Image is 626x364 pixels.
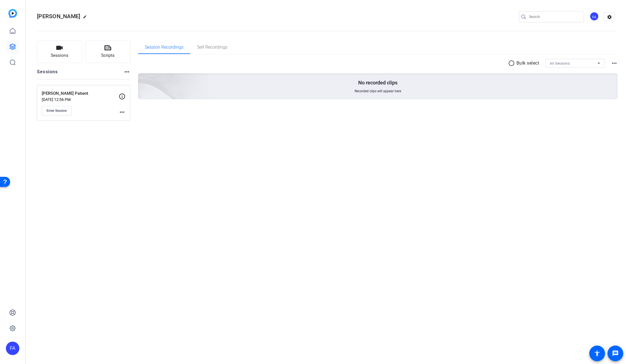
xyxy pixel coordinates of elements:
p: No recorded clips [358,79,397,86]
div: FA [6,342,19,355]
button: Enter Session [42,106,72,115]
mat-icon: settings [604,13,615,21]
img: blue-gradient.svg [8,9,17,18]
button: Scripts [85,41,131,63]
p: Bulk select [516,60,539,67]
span: Sessions [51,52,68,59]
span: [PERSON_NAME] [37,13,80,20]
mat-icon: more_horiz [119,109,125,115]
p: [PERSON_NAME] Patient [42,90,119,97]
span: Enter Session [46,108,67,113]
mat-icon: message [612,350,619,357]
ngx-avatar: Fridays Admin [590,12,599,22]
p: [DATE] 12:56 PM [42,97,119,102]
h2: Sessions [37,68,58,79]
mat-icon: accessibility [594,350,601,357]
span: Self Recordings [197,45,227,49]
span: Recorded clips will appear here [355,89,401,93]
button: Sessions [37,41,82,63]
img: embarkstudio-empty-session.png [75,18,209,139]
input: Search [529,13,580,20]
mat-icon: edit [83,15,90,22]
span: Scripts [101,52,115,59]
span: Session Recordings [145,45,183,49]
mat-icon: radio_button_unchecked [508,60,516,67]
mat-icon: more_horiz [611,60,618,67]
div: FA [590,12,599,21]
span: All Sessions [550,62,570,65]
mat-icon: more_horiz [124,68,130,75]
